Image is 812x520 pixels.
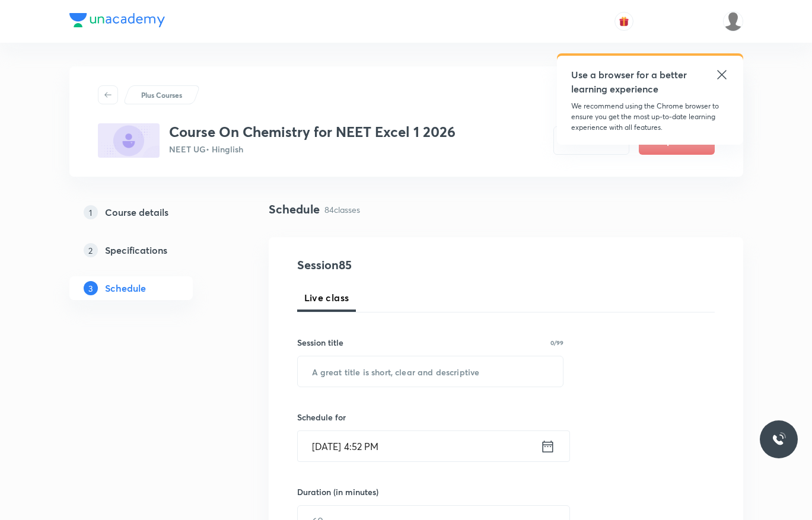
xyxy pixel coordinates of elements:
[772,432,786,446] img: ttu
[619,16,629,27] img: avatar
[105,243,167,257] h5: Specifications
[69,200,231,224] a: 1Course details
[297,336,343,349] h6: Session title
[298,356,563,387] input: A great title is short, clear and descriptive
[84,205,98,219] p: 1
[69,13,165,27] img: Company Logo
[571,68,689,96] h5: Use a browser for a better learning experience
[84,243,98,257] p: 2
[69,13,165,30] a: Company Logo
[324,203,360,216] p: 84 classes
[723,11,743,31] img: aadi Shukla
[84,281,98,295] p: 3
[105,205,168,219] h5: Course details
[69,238,231,262] a: 2Specifications
[553,126,629,155] button: Preview
[105,281,146,295] h5: Schedule
[269,200,320,218] h4: Schedule
[169,143,456,155] p: NEET UG • Hinglish
[614,12,633,31] button: avatar
[550,340,563,346] p: 0/99
[571,101,729,133] p: We recommend using the Chrome browser to ensure you get the most up-to-date learning experience w...
[297,256,514,274] h4: Session 85
[304,291,349,305] span: Live class
[297,486,378,498] h6: Duration (in minutes)
[98,123,160,158] img: F824C66F-9FC6-4115-B5BD-400DBA5F771D_plus.png
[141,90,182,100] p: Plus Courses
[169,123,456,141] h3: Course On Chemistry for NEET Excel 1 2026
[297,411,564,423] h6: Schedule for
